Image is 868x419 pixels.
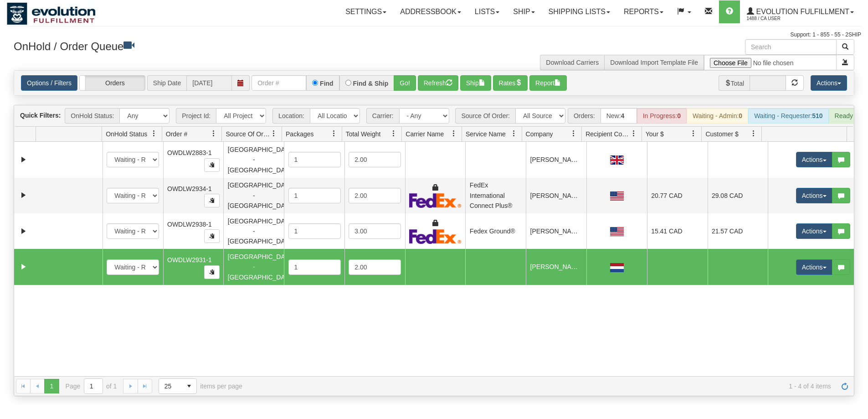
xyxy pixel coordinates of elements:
[84,379,103,393] input: Page 1
[754,8,849,16] span: Evolution Fulfillment
[339,0,393,23] a: Settings
[646,129,664,139] span: Your $
[465,178,526,213] td: FedEx International Connect Plus®
[206,126,221,141] a: Order # filter column settings
[228,180,280,211] div: [GEOGRAPHIC_DATA] - [GEOGRAPHIC_DATA]
[526,129,553,139] span: Company
[542,0,617,23] a: Shipping lists
[526,142,586,177] td: [PERSON_NAME]
[739,112,742,119] strong: 0
[610,59,698,66] a: Download Import Template File
[837,379,852,393] a: Refresh
[252,75,306,91] input: Order #
[21,75,77,91] a: Options / Filters
[677,112,681,119] strong: 0
[167,221,212,228] span: OWDLW2938-1
[182,379,196,393] span: select
[740,0,861,23] a: Evolution Fulfillment 1488 / CA User
[529,75,567,91] button: Report
[204,229,220,243] button: Copy to clipboard
[647,178,708,213] td: 20.77 CAD
[159,378,242,394] span: items per page
[686,126,701,141] a: Your $ filter column settings
[796,223,832,239] button: Actions
[610,191,624,201] img: US
[811,75,847,91] button: Actions
[326,126,342,141] a: Packages filter column settings
[493,75,528,91] button: Rates
[455,108,515,124] span: Source Of Order:
[159,378,197,394] span: Page sizes drop down
[386,126,401,141] a: Total Weight filter column settings
[204,265,220,279] button: Copy to clipboard
[446,126,462,141] a: Carrier Name filter column settings
[610,155,624,165] img: GB
[228,216,280,247] div: [GEOGRAPHIC_DATA] - [GEOGRAPHIC_DATA]
[705,129,738,139] span: Customer $
[346,129,381,139] span: Total Weight
[610,263,624,272] img: NL
[406,129,444,139] span: Carrier Name
[18,154,29,166] a: Expand
[546,59,599,66] a: Download Carriers
[626,126,642,141] a: Recipient Country filter column settings
[812,112,822,119] strong: 510
[320,80,334,87] label: Find
[80,76,145,90] label: Orders
[66,378,117,394] span: Page of 1
[708,213,768,249] td: 21.57 CAD
[796,188,832,203] button: Actions
[18,261,29,273] a: Expand
[65,108,119,124] span: OnHold Status:
[586,129,630,139] span: Recipient Country
[353,80,389,87] label: Find & Ship
[164,382,176,391] span: 25
[167,256,212,264] span: OWDLW2931-1
[610,227,624,236] img: US
[708,178,768,213] td: 29.08 CAD
[566,126,581,141] a: Company filter column settings
[637,108,687,124] div: In Progress:
[836,39,854,55] button: Search
[704,55,837,70] input: Import
[526,178,586,213] td: [PERSON_NAME]
[18,190,29,201] a: Expand
[526,213,586,249] td: [PERSON_NAME]
[409,193,462,208] img: FedEx Express®
[366,108,399,124] span: Carrier:
[44,379,59,393] span: Page 1
[255,383,831,390] span: 1 - 4 of 4 items
[466,129,506,139] span: Service Name
[601,108,637,124] div: New:
[167,149,212,156] span: OWDLW2883-1
[621,112,625,119] strong: 4
[847,163,867,256] iframe: chat widget
[106,129,147,139] span: OnHold Status
[747,14,815,23] span: 1488 / CA User
[465,213,526,249] td: Fedex Ground®
[266,126,282,141] a: Source Of Order filter column settings
[506,0,541,23] a: Ship
[506,126,522,141] a: Service Name filter column settings
[796,152,832,167] button: Actions
[748,108,828,124] div: Waiting - Requester:
[7,31,861,39] div: Support: 1 - 855 - 55 - 2SHIP
[647,213,708,249] td: 15.41 CAD
[468,0,506,23] a: Lists
[409,229,462,244] img: FedEx Express®
[286,129,313,139] span: Packages
[526,249,586,285] td: [PERSON_NAME]
[228,145,280,175] div: [GEOGRAPHIC_DATA] - [GEOGRAPHIC_DATA]
[18,226,29,237] a: Expand
[226,129,270,139] span: Source Of Order
[166,129,187,139] span: Order #
[272,108,310,124] span: Location:
[14,105,854,127] div: grid toolbar
[393,0,468,23] a: Addressbook
[20,111,61,120] label: Quick Filters:
[394,75,416,91] button: Go!
[204,158,220,172] button: Copy to clipboard
[147,75,186,91] span: Ship Date
[7,2,96,25] img: logo1488.jpg
[167,185,212,192] span: OWDLW2934-1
